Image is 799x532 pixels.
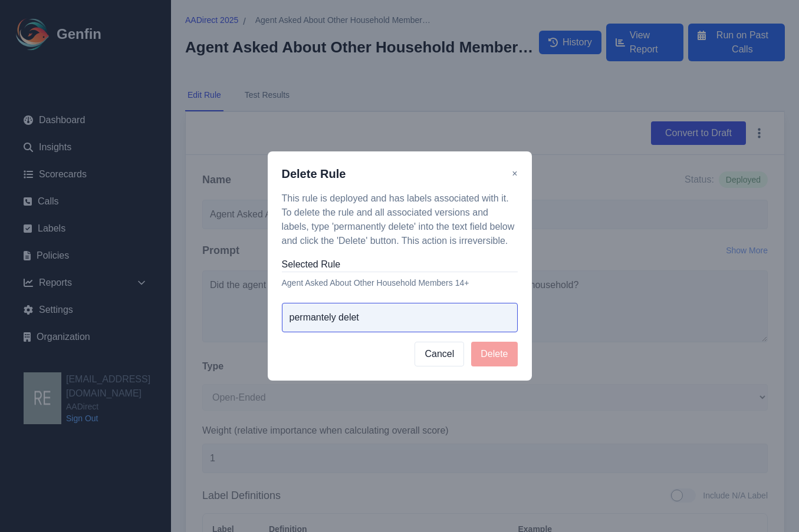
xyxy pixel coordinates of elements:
p: Selected Rule [282,257,518,272]
h3: Delete Rule [282,166,346,182]
button: Delete [471,342,517,366]
button: Cancel [415,342,464,366]
p: Agent Asked About Other Household Members 14+ [282,277,518,289]
button: × [512,167,517,181]
p: This rule is deployed and has labels associated with it. To delete the rule and all associated ve... [282,191,518,248]
input: Type 'permanently delete' to confirm [282,303,518,332]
